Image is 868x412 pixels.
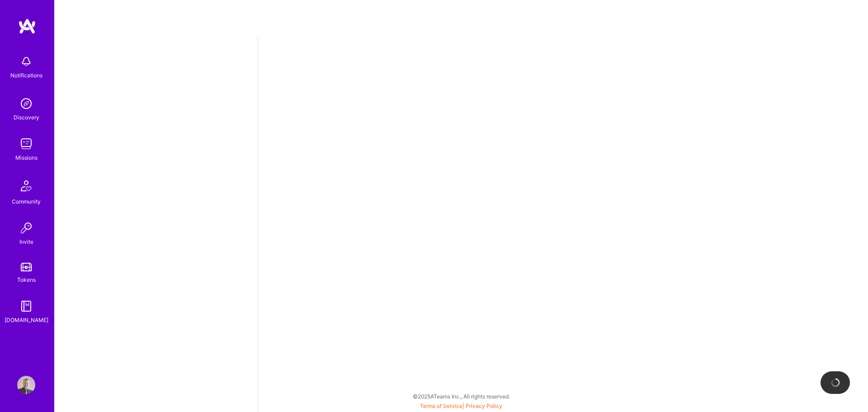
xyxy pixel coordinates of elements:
[19,237,33,246] div: Invite
[829,376,841,388] img: loading
[17,135,35,153] img: teamwork
[17,275,36,284] div: Tokens
[17,95,35,113] img: discovery
[17,219,35,237] img: Invite
[54,385,868,407] div: © 2025 ATeams Inc., All rights reserved.
[420,403,462,409] a: Terms of Service
[15,153,38,162] div: Missions
[17,297,35,315] img: guide book
[466,403,502,409] a: Privacy Policy
[17,52,35,71] img: bell
[10,71,42,80] div: Notifications
[5,315,48,325] div: [DOMAIN_NAME]
[21,263,32,271] img: tokens
[15,175,37,197] img: Community
[15,376,38,394] a: User Avatar
[12,197,41,206] div: Community
[14,113,39,122] div: Discovery
[17,376,35,394] img: User Avatar
[420,403,502,409] span: |
[18,18,36,34] img: logo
